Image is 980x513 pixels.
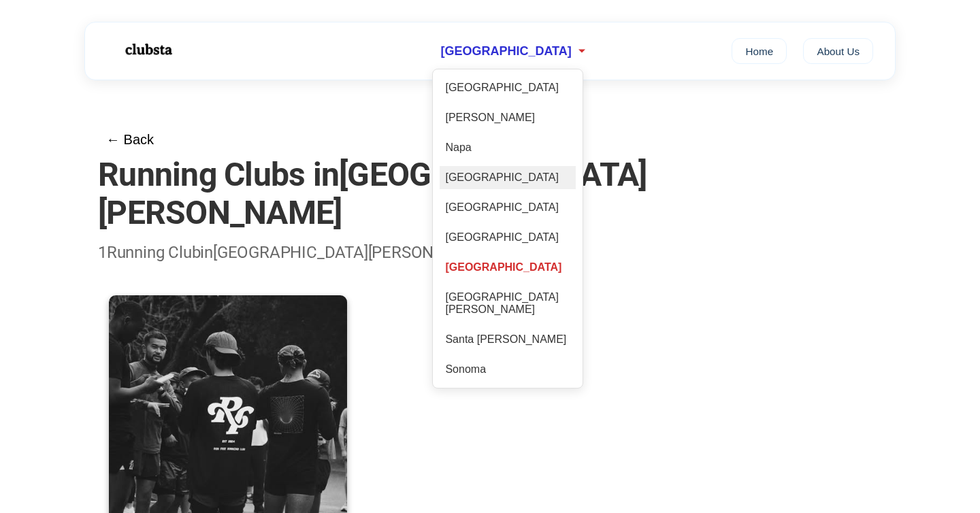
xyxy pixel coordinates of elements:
h2: 1 Running Club in [GEOGRAPHIC_DATA][PERSON_NAME] [98,243,882,263]
div: [GEOGRAPHIC_DATA][PERSON_NAME] [440,286,576,321]
div: [GEOGRAPHIC_DATA] [440,196,576,219]
div: [GEOGRAPHIC_DATA] [440,256,576,279]
div: [GEOGRAPHIC_DATA] [440,76,576,99]
div: [GEOGRAPHIC_DATA] [440,166,576,189]
div: [PERSON_NAME] [440,106,576,129]
h1: Running Clubs in [GEOGRAPHIC_DATA][PERSON_NAME] [98,156,882,232]
button: ← Back [98,124,162,156]
span: [GEOGRAPHIC_DATA] [440,44,571,59]
div: Sonoma [440,358,576,381]
div: Napa [440,136,576,159]
img: Logo [107,33,189,67]
div: [GEOGRAPHIC_DATA] [440,226,576,249]
a: About Us [803,38,873,64]
div: Santa [PERSON_NAME] [440,328,576,351]
a: Home [732,38,787,64]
